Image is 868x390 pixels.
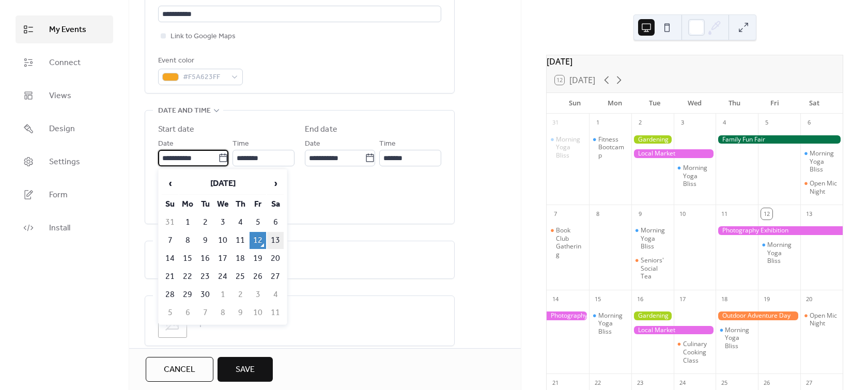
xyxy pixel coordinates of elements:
span: Connect [49,57,81,69]
td: 11 [267,304,284,321]
span: Date [305,138,320,150]
div: Culinary Cooking Class [674,340,716,364]
td: 1 [179,214,196,231]
th: [DATE] [179,173,266,195]
th: We [214,196,231,213]
td: 12 [250,232,266,249]
td: 16 [197,250,213,267]
div: 15 [592,293,603,305]
td: 20 [267,250,284,267]
td: 19 [250,250,266,267]
div: Family Fun Fair [716,135,843,144]
td: 3 [214,214,231,231]
div: 31 [550,117,561,129]
td: 10 [250,304,266,321]
td: 23 [197,268,213,285]
th: Fr [250,196,266,213]
td: 11 [232,232,249,249]
div: 22 [592,377,603,388]
div: 27 [803,377,815,388]
td: 9 [197,232,213,249]
div: 2 [634,117,646,129]
td: 2 [232,286,249,303]
span: Form [49,189,68,201]
div: 10 [677,208,688,220]
button: Save [218,357,273,382]
td: 7 [162,232,178,249]
td: 4 [267,286,284,303]
td: 29 [179,286,196,303]
div: Morning Yoga Bliss [683,164,712,188]
span: ‹ [162,173,178,194]
td: 10 [214,232,231,249]
button: Cancel [146,357,213,382]
div: 4 [719,117,730,129]
span: Link to Google Maps [171,30,236,43]
td: 13 [267,232,284,249]
span: #F5A623FF [183,71,226,84]
div: Morning Yoga Bliss [716,326,758,350]
span: Date and time [158,105,211,117]
div: 11 [719,208,730,220]
div: Morning Yoga Bliss [641,226,670,251]
div: Photography Exhibition [547,311,589,320]
div: 21 [550,377,561,388]
td: 18 [232,250,249,267]
td: 6 [267,214,284,231]
td: 17 [214,250,231,267]
div: Open Mic Night [800,179,843,195]
td: 2 [197,214,213,231]
td: 5 [162,304,178,321]
a: Connect [16,49,113,76]
td: 3 [250,286,266,303]
td: 21 [162,268,178,285]
div: Morning Yoga Bliss [767,241,796,265]
th: Sa [267,196,284,213]
div: Tue [635,93,675,114]
div: 7 [550,208,561,220]
div: Morning Yoga Bliss [589,311,631,336]
div: Open Mic Night [810,311,839,327]
span: › [268,173,283,194]
td: 8 [214,304,231,321]
div: Local Market [631,326,716,335]
div: Morning Yoga Bliss [725,326,754,350]
div: 3 [677,117,688,129]
div: Sun [555,93,595,114]
div: Fri [754,93,794,114]
span: Time [379,138,396,150]
div: 6 [803,117,815,129]
div: Seniors' Social Tea [631,256,674,280]
div: Outdoor Adventure Day [716,311,800,320]
td: 25 [232,268,249,285]
div: Gardening Workshop [631,135,674,144]
div: 23 [634,377,646,388]
th: Su [162,196,178,213]
span: Date [158,138,174,150]
div: Seniors' Social Tea [641,256,670,280]
td: 31 [162,214,178,231]
div: Morning Yoga Bliss [547,135,589,160]
th: Tu [197,196,213,213]
div: Fitness Bootcamp [598,135,627,160]
a: Views [16,82,113,110]
span: My Events [49,24,86,36]
span: Save [236,364,255,376]
td: 4 [232,214,249,231]
td: 7 [197,304,213,321]
td: 5 [250,214,266,231]
div: 24 [677,377,688,388]
div: Start date [158,123,194,136]
td: 30 [197,286,213,303]
div: Event color [158,55,241,67]
div: Photography Exhibition [716,226,843,235]
div: 8 [592,208,603,220]
a: Design [16,115,113,143]
div: Culinary Cooking Class [683,340,712,364]
div: 9 [634,208,646,220]
span: Install [49,222,70,235]
a: My Events [16,15,113,43]
span: Time [233,138,249,150]
div: Morning Yoga Bliss [758,241,800,265]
